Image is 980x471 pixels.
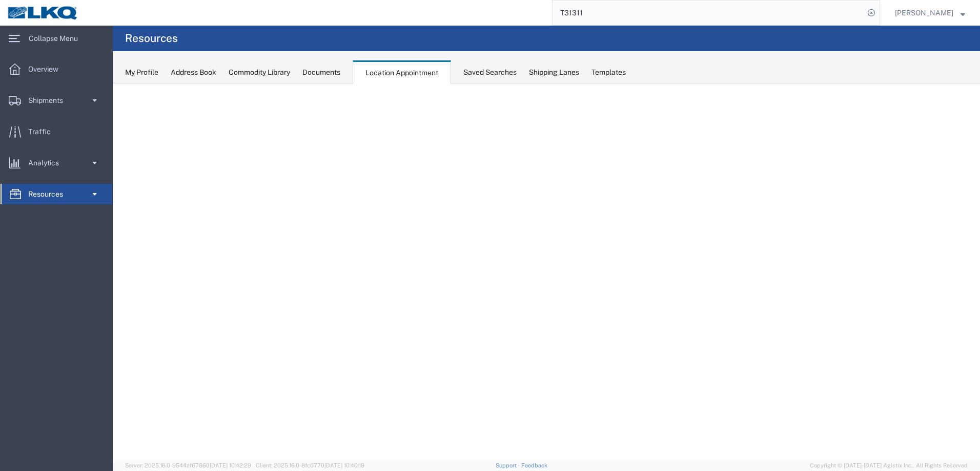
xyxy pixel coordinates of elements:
[113,83,980,460] iframe: FS Legacy Container
[810,461,968,470] span: Copyright © [DATE]-[DATE] Agistix Inc., All Rights Reserved
[7,5,79,20] img: logo
[229,67,290,78] div: Commodity Library
[353,60,451,84] div: Location Appointment
[28,121,58,142] span: Traffic
[171,67,216,78] div: Address Book
[1,90,112,111] a: Shipments
[496,462,521,468] a: Support
[125,67,158,78] div: My Profile
[324,462,364,468] span: [DATE] 10:40:19
[529,67,579,78] div: Shipping Lanes
[521,462,547,468] a: Feedback
[302,67,340,78] div: Documents
[553,1,864,25] input: Search for shipment number, reference number
[1,184,112,204] a: Resources
[29,28,85,49] span: Collapse Menu
[28,90,70,111] span: Shipments
[591,67,626,78] div: Templates
[125,462,251,468] span: Server: 2025.16.0-9544af67660
[210,462,251,468] span: [DATE] 10:42:29
[1,121,112,142] a: Traffic
[1,153,112,173] a: Analytics
[463,67,517,78] div: Saved Searches
[1,59,112,79] a: Overview
[894,7,966,19] button: [PERSON_NAME]
[28,59,66,79] span: Overview
[125,26,178,51] h4: Resources
[895,7,953,18] span: Ryan Gledhill
[28,184,70,204] span: Resources
[28,153,66,173] span: Analytics
[256,462,364,468] span: Client: 2025.16.0-8fc0770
